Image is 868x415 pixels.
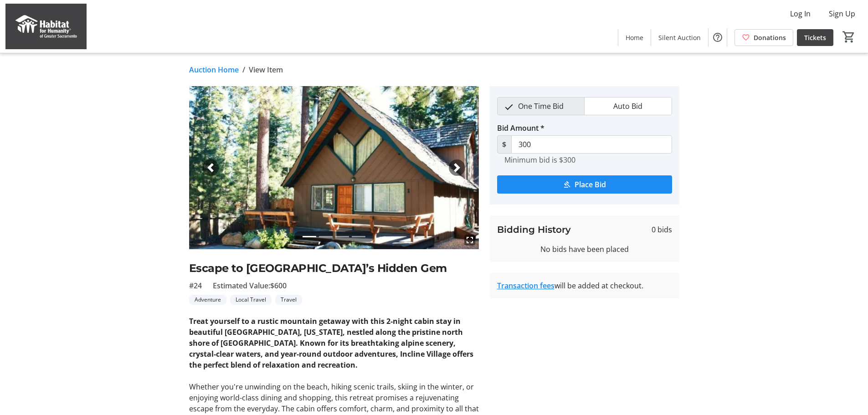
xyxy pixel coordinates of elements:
span: Place Bid [575,179,606,190]
a: Silent Auction [651,29,708,46]
mat-icon: fullscreen [464,235,475,246]
img: Image [189,86,479,249]
span: Auto Bid [608,97,648,115]
span: Home [626,33,643,42]
span: Estimated Value: $600 [213,280,287,291]
strong: Treat yourself to a rustic mountain getaway with this 2-night cabin stay in beautiful [GEOGRAPHIC... [189,316,473,370]
span: Tickets [804,33,826,42]
span: $ [497,135,512,154]
span: Sign Up [829,8,855,19]
img: Habitat for Humanity of Greater Sacramento's Logo [5,4,87,49]
div: No bids have been placed [497,244,672,255]
a: Home [618,29,651,46]
button: Cart [841,29,857,45]
button: Log In [783,6,818,21]
button: Help [709,28,727,46]
tr-hint: Minimum bid is $300 [504,155,575,164]
span: Silent Auction [658,33,701,42]
tr-label-badge: Local Travel [230,295,272,305]
h3: Bidding History [497,223,571,236]
button: Sign Up [822,6,863,21]
span: 0 bids [652,224,672,235]
span: #24 [189,280,202,291]
a: Donations [734,29,793,46]
label: Bid Amount * [497,123,544,133]
a: Transaction fees [497,281,555,291]
span: Donations [754,33,786,42]
span: One Time Bid [513,97,569,115]
a: Tickets [797,29,833,46]
a: Auction Home [189,64,239,75]
tr-label-badge: Adventure [189,295,226,305]
span: View Item [249,64,283,75]
button: Place Bid [497,175,672,194]
span: Log In [790,8,811,19]
tr-label-badge: Travel [275,295,302,305]
h2: Escape to [GEOGRAPHIC_DATA]’s Hidden Gem [189,260,479,277]
span: / [242,64,245,75]
div: will be added at checkout. [497,280,672,291]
